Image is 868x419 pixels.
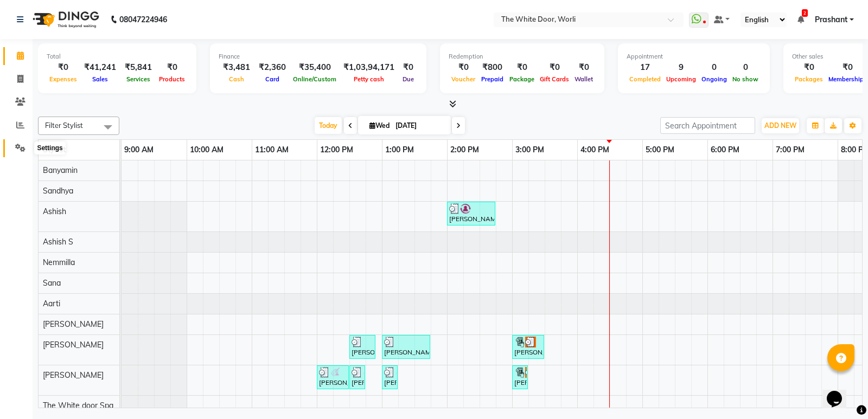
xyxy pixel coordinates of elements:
iframe: chat widget [822,376,857,408]
div: ₹5,841 [120,61,156,74]
a: 1:00 PM [382,142,417,158]
div: 17 [627,61,663,74]
a: 7:00 PM [773,142,807,158]
div: [PERSON_NAME], TK04, 01:00 PM-01:45 PM, TWD Classic Manicure [383,337,429,357]
span: 2 [802,9,808,17]
div: ₹0 [507,61,537,74]
div: [PERSON_NAME], TK02, 01:00 PM-01:15 PM, Waxing Underarms [383,367,397,388]
a: 10:00 AM [187,142,226,158]
div: ₹800 [478,61,507,74]
div: ₹0 [792,61,826,74]
span: Cash [226,75,247,83]
div: ₹2,360 [254,61,290,74]
div: [PERSON_NAME], TK06, 03:00 PM-03:30 PM, Long Last Gel Polish [513,337,543,357]
span: Ashish [43,207,66,216]
span: [PERSON_NAME] [43,370,104,380]
input: 2025-09-03 [392,118,446,134]
span: ADD NEW [764,121,796,130]
div: 9 [663,61,699,74]
div: [PERSON_NAME], TK02, 12:00 PM-12:30 PM, Waxing Full Arms [318,367,348,388]
div: [PERSON_NAME], TK02, 12:30 PM-12:45 PM, Waxing Full Legs [350,367,364,388]
span: Due [400,75,417,83]
span: Ashish S [43,237,73,247]
div: [PERSON_NAME], TK05, 02:00 PM-02:45 PM, TWD Classic Pedicure [448,203,494,224]
span: Today [315,117,342,134]
div: ₹0 [572,61,596,74]
span: Gift Cards [537,75,572,83]
span: Voucher [449,75,478,83]
div: ₹0 [399,61,418,74]
span: Nemmilla [43,257,75,267]
div: ₹3,481 [219,61,254,74]
span: Sales [90,75,111,83]
div: ₹0 [47,61,80,74]
b: 08047224946 [119,4,167,35]
div: Appointment [627,52,761,61]
span: Ongoing [699,75,730,83]
a: 4:00 PM [578,142,612,158]
div: [PERSON_NAME], TK06, 03:00 PM-03:15 PM, Threading Eye Brows [513,367,527,388]
input: Search Appointment [660,117,755,134]
img: logo [28,4,102,35]
div: [PERSON_NAME], TK04, 12:30 PM-12:55 PM, Gel Polish Removal [350,337,374,357]
div: ₹35,400 [290,61,339,74]
span: No show [730,75,761,83]
span: The White door Spa [43,401,113,410]
a: 6:00 PM [708,142,742,158]
span: [PERSON_NAME] [43,319,104,329]
span: Products [156,75,188,83]
span: Aarti [43,299,60,308]
span: Sana [43,278,61,288]
a: 11:00 AM [252,142,291,158]
div: ₹0 [449,61,478,74]
button: ADD NEW [762,118,799,133]
div: Redemption [449,52,596,61]
span: Wed [367,121,392,130]
a: 9:00 AM [122,142,156,158]
div: ₹41,241 [80,61,120,74]
div: 0 [699,61,730,74]
a: 12:00 PM [317,142,356,158]
a: 5:00 PM [643,142,677,158]
div: ₹0 [537,61,572,74]
span: Prepaid [478,75,506,83]
span: Card [263,75,282,83]
div: Settings [34,141,65,154]
div: Finance [219,52,418,61]
span: Prashant [815,14,847,25]
span: Sandhya [43,186,73,196]
a: 2 [797,15,804,24]
span: [PERSON_NAME] [43,340,104,350]
span: Expenses [47,75,80,83]
a: 3:00 PM [513,142,547,158]
div: ₹1,03,94,171 [339,61,399,74]
span: Completed [627,75,663,83]
a: 2:00 PM [448,142,482,158]
span: Petty cash [351,75,387,83]
span: Packages [792,75,826,83]
span: Online/Custom [290,75,339,83]
div: ₹0 [156,61,188,74]
span: Filter Stylist [45,121,83,130]
span: Banyamin [43,165,78,175]
span: Upcoming [663,75,699,83]
div: 0 [730,61,761,74]
span: Services [124,75,153,83]
span: Package [507,75,537,83]
span: Wallet [572,75,596,83]
div: Total [47,52,188,61]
